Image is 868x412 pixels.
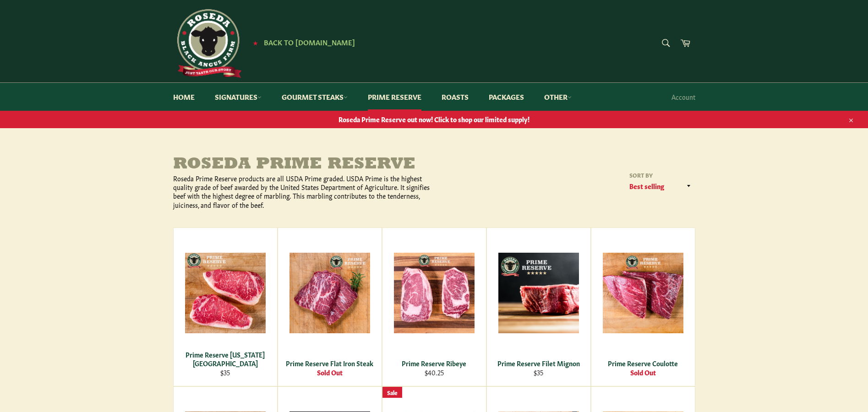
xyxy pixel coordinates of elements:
a: Account [667,83,700,110]
div: Prime Reserve Flat Iron Steak [284,359,376,368]
div: $35 [179,368,271,377]
div: $40.25 [388,368,480,377]
img: Prime Reserve Coulotte [603,253,683,333]
div: $35 [492,368,584,377]
a: Gourmet Steaks [273,83,357,111]
div: Prime Reserve Coulotte [597,359,689,368]
img: Prime Reserve New York Strip [185,253,266,333]
a: Prime Reserve [359,83,431,111]
a: Prime Reserve Coulotte Prime Reserve Coulotte Sold Out [591,228,695,386]
img: Prime Reserve Flat Iron Steak [289,253,370,333]
div: Sale [382,387,402,398]
a: Roasts [432,83,478,111]
h1: Roseda Prime Reserve [173,156,434,174]
div: Prime Reserve [US_STATE][GEOGRAPHIC_DATA] [179,350,271,368]
a: Other [535,83,581,111]
div: Sold Out [284,368,376,377]
img: Prime Reserve Filet Mignon [498,253,579,333]
span: ★ [253,39,258,46]
div: Prime Reserve Ribeye [388,359,480,368]
a: Prime Reserve Flat Iron Steak Prime Reserve Flat Iron Steak Sold Out [278,228,382,386]
label: Sort by [627,171,695,179]
a: Home [164,83,204,111]
img: Prime Reserve Ribeye [394,253,475,333]
a: Packages [480,83,533,111]
p: Roseda Prime Reserve products are all USDA Prime graded. USDA Prime is the highest quality grade ... [173,174,434,209]
a: Prime Reserve Filet Mignon Prime Reserve Filet Mignon $35 [486,228,591,386]
div: Sold Out [597,368,689,377]
a: Prime Reserve Ribeye Prime Reserve Ribeye $40.25 [382,228,486,386]
img: Roseda Beef [173,9,242,78]
span: Back to [DOMAIN_NAME] [264,37,355,47]
div: Prime Reserve Filet Mignon [492,359,584,368]
a: Prime Reserve New York Strip Prime Reserve [US_STATE][GEOGRAPHIC_DATA] $35 [173,228,278,386]
a: ★ Back to [DOMAIN_NAME] [248,39,355,46]
a: Signatures [206,83,271,111]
